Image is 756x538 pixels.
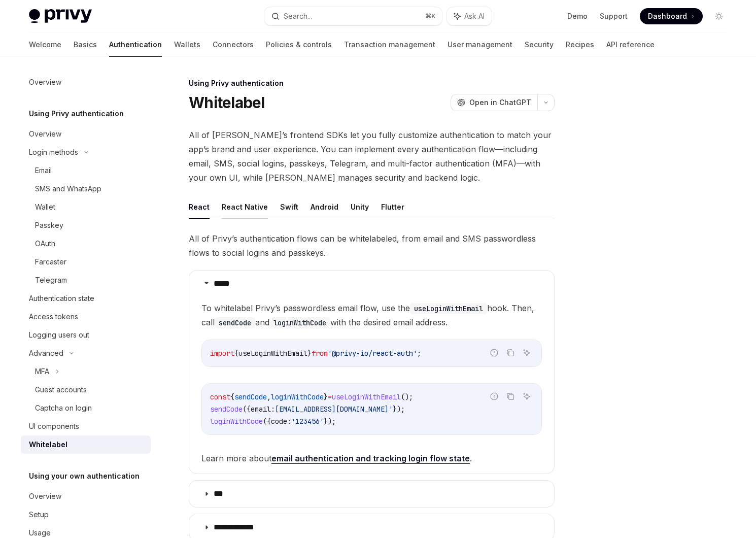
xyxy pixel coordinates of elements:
a: Guest accounts [21,381,151,399]
a: OAuth [21,234,151,253]
a: Transaction management [344,32,435,57]
div: Telegram [35,274,67,286]
button: Search...⌘K [264,7,442,25]
button: Unity [351,195,369,219]
span: const [210,392,230,401]
span: sendCode [234,392,267,401]
span: from [312,349,328,358]
button: Toggle dark mode [711,8,727,24]
div: Guest accounts [35,384,87,396]
a: Wallets [174,32,200,57]
code: useLoginWithEmail [410,303,487,314]
div: Wallet [35,201,55,213]
h5: Using your own authentication [29,470,140,482]
a: Recipes [566,32,594,57]
a: Dashboard [640,8,703,24]
span: import [210,349,234,358]
span: ({ [263,417,271,426]
button: Android [311,195,338,219]
a: Captcha on login [21,399,151,417]
div: Login methods [29,146,78,158]
button: Swift [280,195,298,219]
div: Passkey [35,219,63,231]
a: Overview [21,487,151,506]
button: Ask AI [520,390,533,403]
span: Ask AI [464,11,485,21]
button: Flutter [381,195,404,219]
div: Captcha on login [35,402,92,414]
div: Search... [284,10,312,22]
button: Copy the contents from the code block [504,346,517,359]
a: Setup [21,506,151,524]
span: ⌘ K [425,12,436,20]
a: UI components [21,417,151,435]
span: loginWithCode [271,392,324,401]
span: ({ [243,405,251,414]
a: Wallet [21,198,151,216]
a: Farcaster [21,253,151,271]
a: Access tokens [21,308,151,326]
img: light logo [29,9,92,23]
button: Ask AI [447,7,492,25]
span: All of Privy’s authentication flows can be whitelabeled, from email and SMS passwordless flows to... [189,231,555,260]
button: Ask AI [520,346,533,359]
span: = [328,392,332,401]
div: Authentication state [29,292,94,305]
a: API reference [606,32,655,57]
span: } [324,392,328,401]
span: { [230,392,234,401]
a: email authentication and tracking login flow state [271,453,470,464]
span: loginWithCode [210,417,263,426]
a: Logging users out [21,326,151,344]
span: [EMAIL_ADDRESS][DOMAIN_NAME]' [275,405,393,414]
div: Whitelabel [29,439,67,451]
button: Open in ChatGPT [451,94,537,111]
span: useLoginWithEmail [238,349,307,358]
span: }); [393,405,405,414]
a: Basics [74,32,97,57]
span: } [307,349,312,358]
span: (); [401,392,413,401]
div: Overview [29,76,61,88]
div: Farcaster [35,256,66,268]
span: All of [PERSON_NAME]’s frontend SDKs let you fully customize authentication to match your app’s b... [189,128,555,185]
span: useLoginWithEmail [332,392,401,401]
span: { [234,349,238,358]
button: Report incorrect code [488,390,501,403]
div: Setup [29,509,49,521]
code: loginWithCode [269,317,330,328]
div: SMS and WhatsApp [35,183,101,195]
a: Support [600,11,628,21]
span: '@privy-io/react-auth' [328,349,417,358]
code: sendCode [215,317,255,328]
span: '123456' [291,417,324,426]
a: Whitelabel [21,435,151,454]
a: Email [21,161,151,180]
h1: Whitelabel [189,93,265,112]
span: ; [417,349,421,358]
a: Welcome [29,32,61,57]
a: Authentication state [21,289,151,308]
a: User management [448,32,512,57]
span: sendCode [210,405,243,414]
a: Security [525,32,554,57]
button: Copy the contents from the code block [504,390,517,403]
span: To whitelabel Privy’s passwordless email flow, use the hook. Then, call and with the desired emai... [201,301,542,329]
div: MFA [35,365,49,378]
a: Connectors [213,32,254,57]
a: Authentication [109,32,162,57]
div: Using Privy authentication [189,78,555,88]
div: Logging users out [29,329,89,341]
a: Overview [21,73,151,91]
span: Open in ChatGPT [469,97,531,108]
div: UI components [29,420,79,432]
div: Access tokens [29,311,78,323]
div: OAuth [35,238,55,250]
div: Advanced [29,347,63,359]
a: Passkey [21,216,151,234]
a: SMS and WhatsApp [21,180,151,198]
h5: Using Privy authentication [29,108,124,120]
button: Report incorrect code [488,346,501,359]
a: Demo [567,11,588,21]
span: code: [271,417,291,426]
